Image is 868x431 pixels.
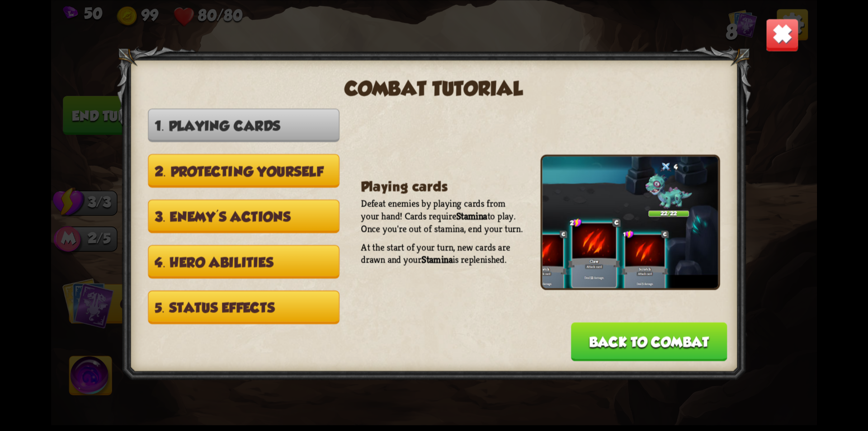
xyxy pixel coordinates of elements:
button: 2. Protecting yourself [148,154,340,187]
button: 5. Status effects [148,290,340,324]
p: Defeat enemies by playing cards from your hand! Cards require to play. Once you're out of stamina... [361,197,523,234]
img: Close_Button.png [765,18,799,52]
button: 1. Playing cards [148,109,340,142]
b: Stamina [421,253,453,266]
h3: Playing cards [361,178,523,194]
button: 3. Enemy's actions [148,199,340,233]
button: Back to combat [571,322,727,361]
img: Playing_Cards.jpg [541,154,720,290]
button: 4. Hero abilities [148,245,340,278]
h2: Combat tutorial [148,77,720,99]
p: At the start of your turn, new cards are drawn and your is replenished. [361,241,523,266]
b: Stamina [456,209,487,222]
